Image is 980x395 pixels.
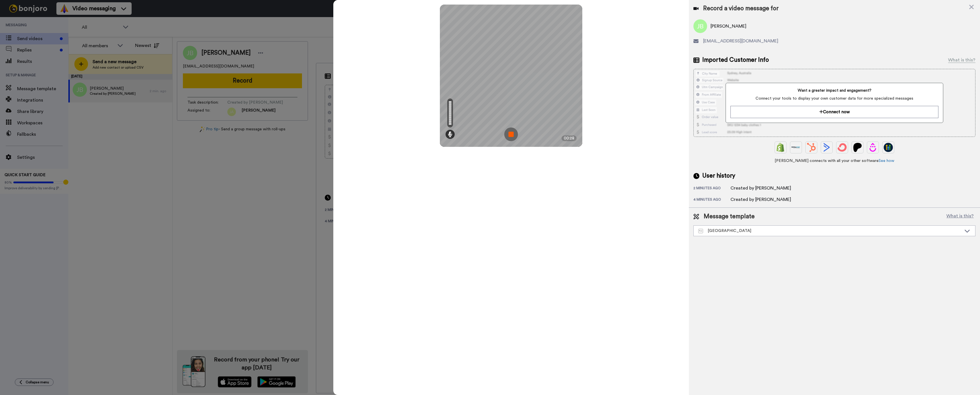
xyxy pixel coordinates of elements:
[693,158,975,164] span: [PERSON_NAME] connects with all your other software
[25,22,98,27] p: Message from James, sent 7m ago
[948,57,975,63] div: What is this?
[730,196,791,203] div: Created by [PERSON_NAME]
[868,143,877,152] img: Drip
[776,143,785,152] img: Shopify
[838,143,847,152] img: ConvertKit
[791,143,801,152] img: Ontraport
[693,186,730,192] div: 2 minutes ago
[693,197,730,203] div: 4 minutes ago
[853,143,862,152] img: Patreon
[730,185,791,192] div: Created by [PERSON_NAME]
[9,12,105,31] div: message notification from James, 7m ago. Hi Joseph, ​ Boost your Bonjoro view rate with this hand...
[822,143,831,152] img: ActiveCampaign
[730,96,939,101] span: Connect your tools to display your own customer data for more specialized messages
[504,127,518,141] img: ic_record_stop.svg
[730,88,939,93] span: Want a greater impact and engagement?
[879,159,894,163] a: See how
[702,172,735,180] span: User history
[884,143,893,152] img: GoHighLevel
[698,228,961,234] div: [GEOGRAPHIC_DATA]
[702,56,769,64] span: Imported Customer Info
[807,143,816,152] img: Hubspot
[703,38,778,44] span: [EMAIL_ADDRESS][DOMAIN_NAME]
[562,135,577,141] div: 00:28
[698,229,703,233] img: Message-temps.svg
[704,212,755,221] span: Message template
[13,17,22,26] img: Profile image for James
[945,212,975,221] button: What is this?
[730,106,939,118] button: Connect now
[25,16,98,22] p: Hi [PERSON_NAME], ​ Boost your Bonjoro view rate with this handy guide. Make sure your sending ad...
